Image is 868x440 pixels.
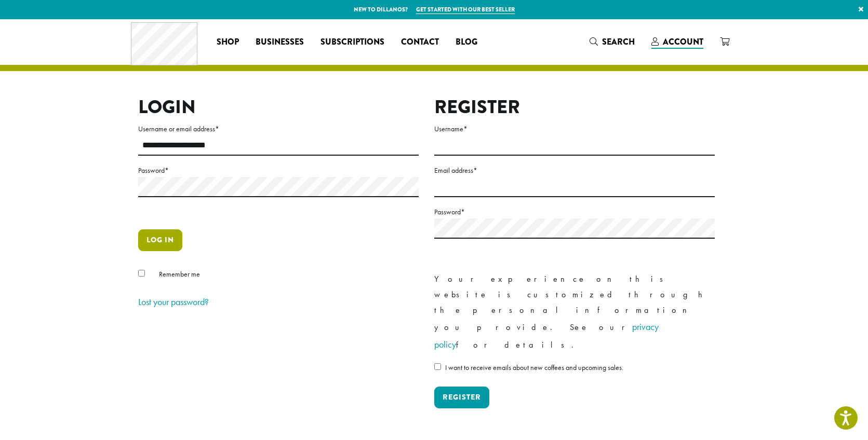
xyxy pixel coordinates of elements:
[434,321,659,350] a: privacy policy
[445,363,623,372] span: I want to receive emails about new coffees and upcoming sales.
[138,122,419,135] label: Username or email address
[138,164,419,177] label: Password
[208,34,247,50] a: Shop
[434,271,715,353] p: Your experience on this website is customized through the personal information you provide. See o...
[434,122,715,135] label: Username
[581,33,643,50] a: Search
[434,387,489,408] button: Register
[321,36,384,49] span: Subscriptions
[416,5,515,14] a: Get started with our best seller
[256,36,304,49] span: Businesses
[138,96,419,118] h2: Login
[434,205,715,218] label: Password
[217,36,239,49] span: Shop
[138,296,209,308] a: Lost your password?
[663,36,703,48] span: Account
[434,363,441,370] input: I want to receive emails about new coffees and upcoming sales.
[159,269,200,279] span: Remember me
[434,96,715,118] h2: Register
[434,164,715,177] label: Email address
[456,36,477,49] span: Blog
[602,36,635,48] span: Search
[138,229,182,251] button: Log in
[401,36,439,49] span: Contact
